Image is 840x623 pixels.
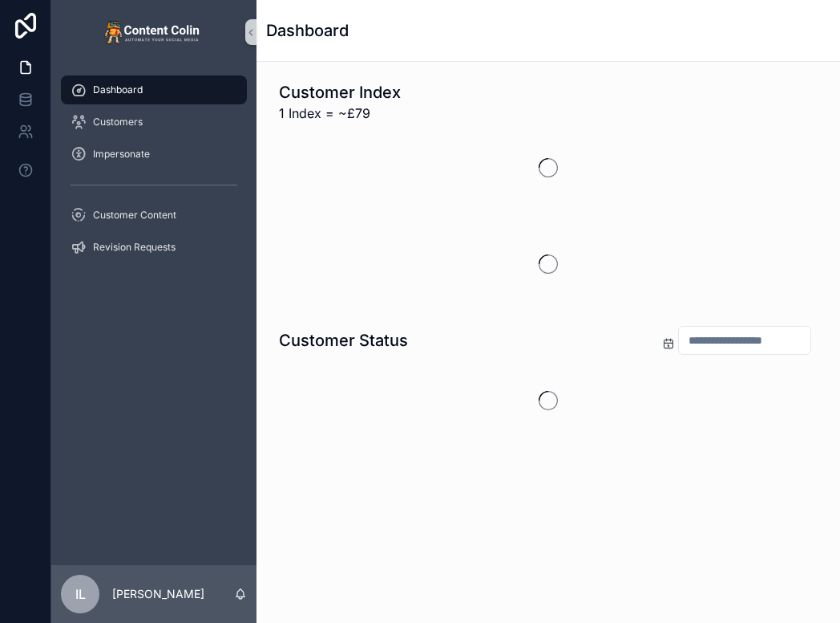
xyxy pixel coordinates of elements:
[51,64,256,283] div: scrollable content
[112,586,204,602] p: [PERSON_NAME]
[93,209,176,222] span: Customer Content
[279,81,401,104] h1: Customer Index
[93,148,150,161] span: Impersonate
[61,233,247,262] a: Revision Requests
[93,241,176,254] span: Revision Requests
[104,19,204,45] img: App logo
[93,83,143,96] span: Dashboard
[61,140,247,169] a: Impersonate
[75,584,86,604] span: IL
[61,75,247,104] a: Dashboard
[93,116,143,128] span: Customers
[279,329,408,352] h1: Customer Status
[279,104,401,123] span: 1 Index = ~£79
[61,201,247,230] a: Customer Content
[266,19,349,42] h1: Dashboard
[61,108,247,136] a: Customers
